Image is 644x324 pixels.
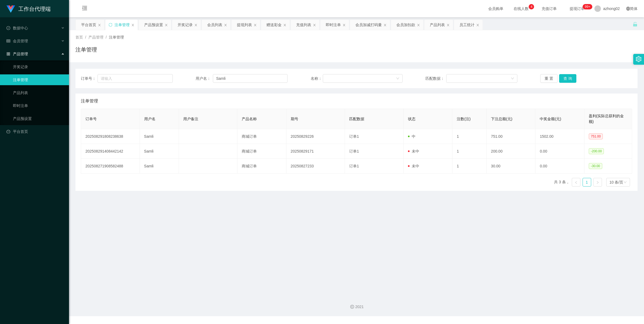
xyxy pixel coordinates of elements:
[540,117,561,121] span: 中奖金额(元)
[6,52,10,56] i: 图标: appstore-o
[165,23,168,27] i: 图标: close
[487,129,535,144] td: 751.00
[286,159,345,174] td: 20250827233
[350,305,354,309] i: 图标: copyright
[144,20,163,30] div: 产品预设置
[559,74,576,83] button: 查 询
[98,74,173,83] input: 请输入
[98,23,101,27] i: 图标: close
[6,26,28,30] span: 数据中心
[349,117,364,121] span: 匹配数据
[408,117,416,121] span: 状态
[593,178,602,187] li: 下一页
[589,163,602,169] span: -30.00
[207,20,222,30] div: 会员列表
[349,134,359,139] span: 订单1
[636,56,642,62] i: 图标: setting
[539,7,559,11] span: 充值订单
[396,77,399,81] i: 图标: down
[452,159,487,174] td: 1
[109,23,112,27] i: 图标: sync
[73,304,640,310] div: 2021
[6,26,10,30] i: 图标: check-circle-o
[6,52,28,56] span: 产品管理
[457,117,470,121] span: 注数(注)
[408,134,416,139] span: 中
[115,20,130,30] div: 注单管理
[286,129,345,144] td: 20250829226
[540,74,558,83] button: 重 置
[446,23,450,27] i: 图标: close
[452,129,487,144] td: 1
[237,144,286,159] td: 商城订单
[242,117,257,121] span: 产品名称
[254,23,257,27] i: 图标: close
[13,61,65,72] a: 开奖记录
[6,5,15,13] img: logo.9652507e.png
[408,164,419,168] span: 未中
[85,117,97,121] span: 订单号
[396,20,415,30] div: 会员加扣款
[131,23,134,27] i: 图标: close
[237,129,286,144] td: 商城订单
[583,178,591,186] a: 1
[106,35,107,39] span: /
[140,129,179,144] td: Samli
[574,181,578,184] i: 图标: left
[81,144,140,159] td: 202508291408442142
[626,7,630,11] i: 图标: global
[237,20,252,30] div: 提现列表
[13,100,65,111] a: 即时注单
[6,126,65,137] a: 图标: dashboard平台首页
[75,35,83,39] span: 首页
[13,87,65,98] a: 产品列表
[430,20,445,30] div: 产品列表
[583,178,591,187] li: 1
[178,20,193,30] div: 开奖记录
[511,7,531,11] span: 在线人数
[144,117,155,121] span: 用户名
[535,159,584,174] td: 0.00
[459,20,475,30] div: 员工统计
[6,39,10,43] i: 图标: table
[491,117,512,121] span: 下注总额(元)
[266,20,282,30] div: 赠送彩金
[140,159,179,174] td: Samli
[554,178,570,187] li: 共 3 条，
[408,149,419,153] span: 未中
[85,35,86,39] span: /
[109,35,124,39] span: 注单管理
[81,20,96,30] div: 平台首页
[194,23,198,27] i: 图标: close
[81,76,98,81] span: 订单号：
[196,76,213,81] span: 用户名：
[476,23,479,27] i: 图标: close
[624,181,627,184] i: 图标: down
[6,39,28,43] span: 会员管理
[75,0,94,18] i: 图标: menu-fold
[589,148,604,154] span: -200.00
[417,23,420,27] i: 图标: close
[452,144,487,159] td: 1
[383,23,387,27] i: 图标: close
[326,20,341,30] div: 即时注单
[213,74,288,83] input: 请输入
[349,149,359,153] span: 订单1
[583,4,592,9] sup: 1016
[531,4,532,9] p: 4
[349,164,359,168] span: 订单1
[88,35,103,39] span: 产品管理
[18,0,51,18] h1: 工作台代理端
[535,129,584,144] td: 1502.00
[224,23,227,27] i: 图标: close
[610,178,623,186] div: 10 条/页
[567,7,587,11] span: 提现订单
[140,144,179,159] td: Samli
[283,23,286,27] i: 图标: close
[535,144,584,159] td: 0.00
[487,159,535,174] td: 30.00
[81,129,140,144] td: 202508291808238638
[589,114,624,124] span: 盈利(实际总获利的金额)
[311,76,323,81] span: 名称：
[13,113,65,124] a: 产品预设置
